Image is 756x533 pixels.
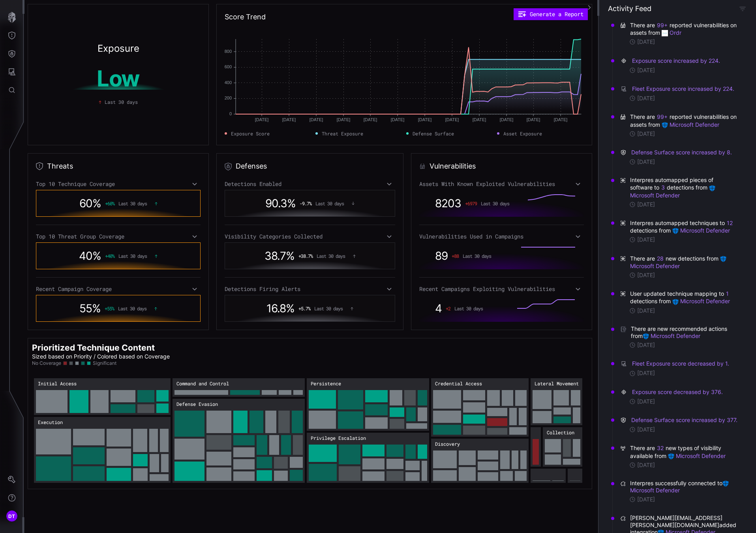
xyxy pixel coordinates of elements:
rect: Credential Access → Credential Access:Security Account Manager: 27 [463,426,485,435]
time: [DATE] [637,370,655,377]
rect: Lateral Movement → Lateral Movement:RDP Hijacking: 19 [573,407,580,423]
rect: Persistence → Persistence:BITS Jobs: 20 [390,419,404,429]
rect: Collection: 128 [543,427,582,467]
rect: Lateral Movement: 198 [531,378,582,425]
time: [DATE] [637,398,655,405]
rect: Lateral Movement → Lateral Movement:Windows Remote Management: 20 [553,407,571,415]
rect: Command and Control → Command and Control:DNS: 23 [279,390,291,395]
img: Microsoft Defender [643,333,649,340]
button: Exposure score increased by 224. [632,57,720,65]
rect: Initial Access → Initial Access:Phishing: 23 [156,390,169,402]
rect: Collection → Collection:Keylogging: 23 [573,439,580,457]
button: Exposure score decreased by 376. [632,388,723,396]
rect: Initial Access → Initial Access:Spearphishing Attachment: 100 [36,390,68,413]
rect: Credential Access → Credential Access:OS Credential Dumping: 44 [433,411,461,423]
rect: Persistence → Persistence:Windows Service: 34 [365,417,388,429]
text: [DATE] [418,117,432,122]
rect: Credential Access → Credential Access:Password Spraying: 36 [433,425,461,435]
rect: Privilege Escalation → Privilege Escalation:Registry Run Keys / Startup Folder: 60 [309,464,337,481]
span: There are new detections from [630,255,739,270]
rect: Persistence → Persistence:Account Manipulation: 36 [365,390,388,402]
span: Exposure Score [231,130,270,137]
rect: Credential Access → Credential Access:Unsecured Credentials: 24 [502,390,513,406]
span: Interpres automapped pieces of software to detections from [630,176,739,199]
img: Microsoft Defender [668,453,674,460]
rect: Defense Evasion → Defense Evasion:Bypass User Account Control: 41 [206,435,231,450]
rect: Defense Evasion → Defense Evasion:Indicator Removal: 25 [257,435,267,455]
rect: Privilege Escalation: 490 [307,433,429,483]
rect: Execution → Execution:Visual Basic: 61 [73,429,105,445]
rect: Execution → Execution:Python: 23 [133,468,148,481]
button: 1 [726,290,729,298]
rect: Initial Access → Initial Access:Cloud Accounts: 24 [137,404,154,413]
rect: Defense Evasion → Defense Evasion:Disable or Modify Tools: 67 [174,439,204,460]
rect: Execution → Execution:Windows Management Instrumentation: 52 [107,429,131,447]
rect: Lateral Movement → Lateral Movement:Software Deployment Tools: 22 [571,390,580,405]
rect: Execution → Execution:Software Deployment Tools: 22 [150,454,159,472]
span: Interpres automapped techniques to detections from [630,219,739,234]
span: DT [8,512,15,520]
text: [DATE] [500,117,514,122]
rect: Discovery → Discovery:Remote System Discovery: 33 [459,467,476,481]
text: 200 [225,96,232,100]
span: + 60 % [105,201,114,206]
text: [DATE] [337,117,351,122]
rect: Defense Evasion → Defense Evasion:Mshta: 26 [233,447,255,457]
div: Recent Campaign Coverage [36,285,201,293]
rect: Impact: 20 [568,469,582,483]
a: Microsoft Defender [668,452,726,459]
text: 0 [229,111,232,116]
rect: Discovery → Discovery:Domain Trust Discovery: 19 [520,450,527,469]
rect: Privilege Escalation → Privilege Escalation:Scheduled Task/Job: 19 [405,461,420,470]
rect: Collection → Collection:Data from Cloud Storage: 24 [563,439,571,457]
h4: Activity Feed [608,4,651,13]
rect: Privilege Escalation → Privilege Escalation:Account Manipulation: 36 [362,445,385,456]
div: Top 10 Technique Coverage [36,180,201,188]
span: Defense Surface [413,130,454,137]
rect: Credential Access → Credential Access:Credentials from Web Browsers: 24 [515,390,527,406]
span: Last 30 days [481,201,509,206]
img: Microsoft Defender [672,299,679,305]
rect: Discovery → Discovery:Domain Account: 35 [459,450,476,465]
rect: Collection → Collection:Archive via Utility: 28 [545,454,561,465]
h2: Exposure [98,44,139,53]
time: [DATE] [637,462,655,469]
rect: Command and Control → Command and Control:Web Protocols: 50 [230,390,260,395]
span: 89 [435,249,448,263]
h2: Defenses [236,161,267,171]
rect: Discovery → Discovery:System Information Discovery: 56 [433,450,457,468]
time: [DATE] [637,496,655,503]
rect: Discovery → Discovery:System Owner/User Discovery: 28 [478,450,498,460]
rect: Defense Evasion → Defense Evasion:System Binary Proxy Execution: 39 [206,452,231,465]
rect: Persistence → Persistence:External Remote Services: 34 [365,404,388,415]
rect: Persistence: 509 [307,378,429,431]
rect: Collection → Collection:Data from Local System: 34 [545,439,561,452]
text: [DATE] [554,117,568,122]
rect: Privilege Escalation → Privilege Escalation:Bypass User Account Control: 41 [339,466,360,481]
span: Last 30 days [315,201,344,206]
rect: Execution → Execution:Scheduled Task/Job: 19 [161,454,169,472]
div: Top 10 Threat Group Coverage [36,233,201,240]
rect: Discovery: 344 [431,439,529,483]
text: [DATE] [364,117,377,122]
rect: Discovery → Discovery:System Network Connections Discovery: 20 [512,450,518,469]
a: Microsoft Defender [672,298,730,304]
rect: Defense Evasion → Defense Evasion:Clear Linux or Mac System Logs: 25 [233,471,255,481]
rect: Privilege Escalation → Privilege Escalation:Scheduled Task: 54 [339,445,360,464]
a: Microsoft Defender [662,121,719,128]
rect: Initial Access → Initial Access:Valid Accounts: 63 [69,390,88,413]
span: + 38.7 % [298,253,313,259]
img: Microsoft Defender [672,228,679,234]
rect: Discovery → Discovery:Network Service Discovery: 36 [433,470,457,481]
rect: Persistence → Persistence:Local Account: 19 [406,407,416,421]
span: Last 30 days [118,201,147,206]
rect: Defense Evasion → Defense Evasion:Clear Command History: 18 [290,457,303,468]
a: Ordr [662,29,681,36]
rect: Defense Evasion → Defense Evasion:Valid Accounts: 63 [174,462,204,481]
div: Vulnerabilities Used in Campaigns [419,233,584,240]
rect: Resource Development → Resource Development:Tool: 39 [533,439,539,465]
span: Last 30 days [463,253,491,259]
rect: Initial Access → Initial Access:Drive-by Compromise: 32 [137,390,154,402]
time: [DATE] [637,67,655,74]
rect: Exfiltration: 45 [531,469,566,483]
